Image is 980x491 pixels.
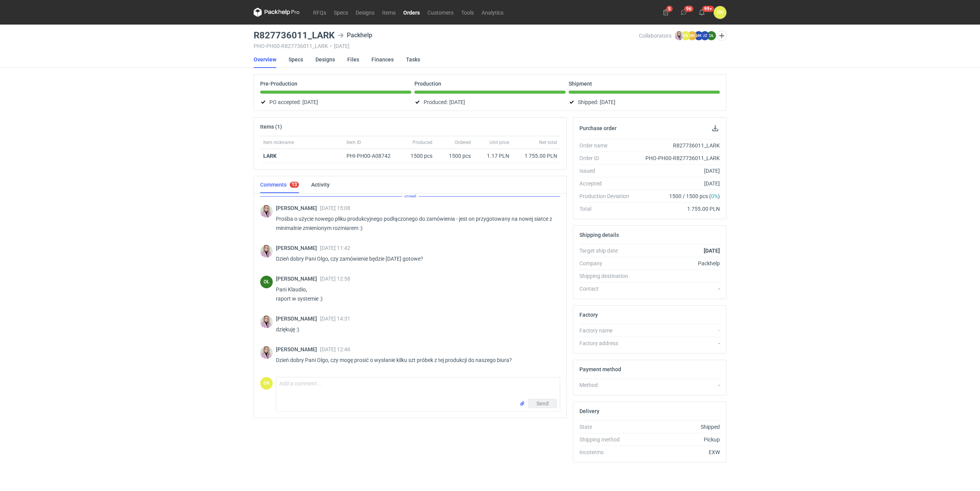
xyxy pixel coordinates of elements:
div: [DATE] [635,167,720,175]
span: unread [402,192,419,200]
h2: Items (1) [260,124,282,130]
div: Pickup [635,436,720,443]
div: Shipped: [569,98,720,107]
div: Shipping destination [579,272,635,280]
h2: Delivery [579,408,599,414]
span: Net total [539,139,557,145]
div: Order ID [579,154,635,162]
div: Method [579,381,635,389]
div: State [579,423,635,431]
a: Designs [315,51,335,68]
figcaption: MK [694,31,703,40]
div: 1500 pcs [436,149,474,163]
span: [PERSON_NAME] [276,346,320,352]
div: PO accepted: [260,98,411,107]
span: Ordered [455,139,471,145]
div: Target ship date [579,247,635,255]
figcaption: OŁ [260,276,273,288]
span: Collaborators [639,33,671,39]
span: [PERSON_NAME] [276,245,320,251]
img: Klaudia Wiśniewska [260,346,273,359]
div: Shipped [635,423,720,431]
div: Olga Łopatowicz [260,276,273,288]
div: - [635,381,720,389]
div: 1 755.00 PLN [635,205,720,213]
p: Pre-Production [260,81,297,87]
button: 5 [660,6,672,18]
span: • [330,43,332,49]
a: Orders [399,8,424,17]
button: Download PO [711,124,720,133]
span: Send [536,401,549,406]
div: Contact [579,285,635,293]
span: Unit price [490,139,509,145]
div: 1.17 PLN [477,152,509,160]
span: [DATE] [600,98,615,107]
div: [DATE] [635,180,720,187]
p: Production [414,81,441,87]
div: 13 [292,182,297,187]
img: Klaudia Wiśniewska [260,245,273,258]
div: PHO-PH00-R827736011_LARK [DATE] [254,43,639,49]
span: [PERSON_NAME] [276,276,320,282]
h3: R827736011_LARK [254,31,335,40]
h2: Payment method [579,366,621,372]
button: DK [714,6,726,19]
div: Packhelp [338,31,372,40]
a: Finances [371,51,394,68]
button: 96 [678,6,690,18]
div: Packhelp [635,260,720,267]
a: Activity [311,176,330,193]
div: EXW [635,448,720,456]
a: Specs [330,8,352,17]
img: Klaudia Wiśniewska [675,31,684,40]
span: [PERSON_NAME] [276,205,320,211]
a: Specs [289,51,303,68]
span: [PERSON_NAME] [276,316,320,322]
span: Item ID [346,139,361,145]
div: Klaudia Wiśniewska [260,205,273,218]
div: Issued [579,167,635,175]
figcaption: DK [260,377,273,390]
a: Items [378,8,399,17]
button: 99+ [696,6,708,18]
span: Produced [412,139,432,145]
div: - [635,285,720,293]
div: R827736011_LARK [635,142,720,149]
a: Overview [254,51,276,68]
h2: Shipping details [579,232,619,238]
span: [DATE] 12:58 [320,276,350,282]
img: Klaudia Wiśniewska [260,316,273,328]
div: Produced: [414,98,566,107]
div: - [635,327,720,334]
p: Shipment [569,81,592,87]
button: Edit collaborators [717,31,727,41]
div: Accepted [579,180,635,187]
div: Order name [579,142,635,149]
div: 1 755.00 PLN [515,152,557,160]
p: Dzień dobry Pani Olgo, czy zamówienie będzie [DATE] gotowe? [276,254,554,263]
figcaption: JZ [700,31,709,40]
a: Comments13 [260,176,299,193]
div: PHO-PH00-R827736011_LARK [635,154,720,162]
h2: Factory [579,312,598,318]
div: Total [579,205,635,213]
span: [DATE] [302,98,318,107]
a: Files [347,51,359,68]
div: PHI-PH00-A08742 [346,152,398,160]
span: [DATE] 12:46 [320,346,350,352]
figcaption: OŁ [707,31,716,40]
svg: Packhelp Pro [254,8,300,17]
a: LARK [263,153,277,159]
h2: Purchase order [579,125,617,131]
div: Dominika Kaczyńska [260,377,273,390]
strong: [DATE] [704,248,720,254]
span: [DATE] 11:42 [320,245,350,251]
a: Designs [352,8,378,17]
div: Production Deviation [579,192,635,200]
